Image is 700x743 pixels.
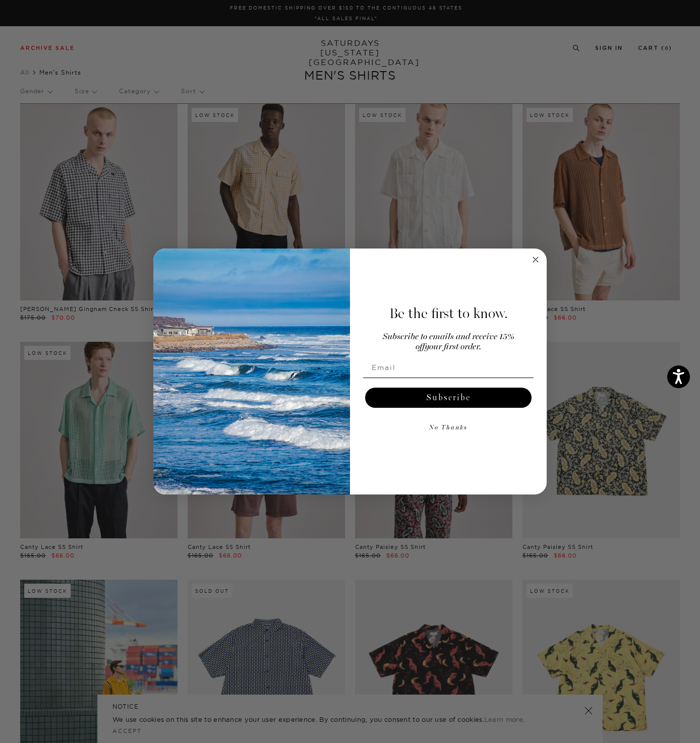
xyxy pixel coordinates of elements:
[363,357,534,378] input: Email
[383,333,514,341] span: Subscribe to emails and receive 15%
[363,378,534,378] img: underline
[530,254,542,266] button: Close dialog
[425,343,481,351] span: your first order.
[389,305,508,322] span: Be the first to know.
[416,343,425,351] span: off
[363,418,534,438] button: No Thanks
[153,249,350,494] img: 125c788d-000d-4f3e-b05a-1b92b2a23ec9.jpeg
[365,388,532,408] button: Subscribe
